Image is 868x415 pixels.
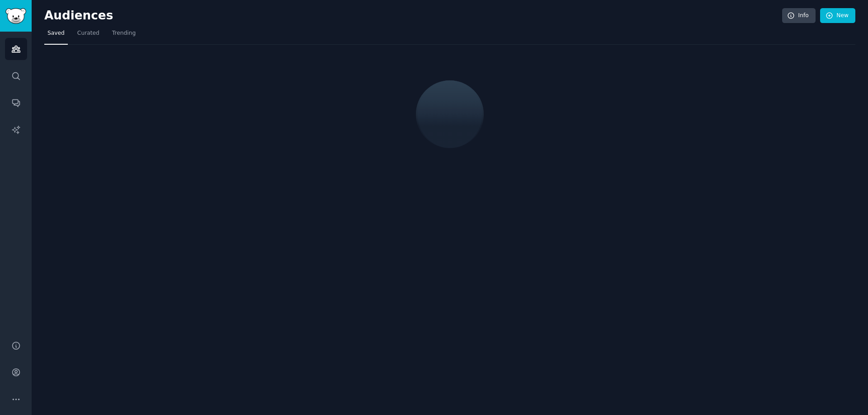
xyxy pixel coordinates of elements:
[782,8,816,23] a: Info
[109,26,139,45] a: Trending
[5,8,26,24] img: GummySearch logo
[112,29,136,37] span: Trending
[44,9,782,23] h2: Audiences
[820,8,855,23] a: New
[74,26,103,45] a: Curated
[47,29,65,37] span: Saved
[77,29,99,37] span: Curated
[44,26,68,45] a: Saved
